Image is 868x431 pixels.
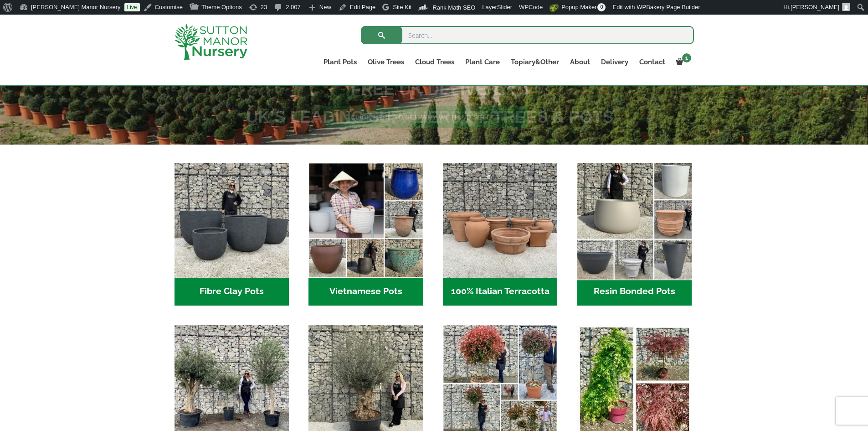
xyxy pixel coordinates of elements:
[460,56,505,68] a: Plant Care
[175,278,289,306] h2: Fibre Clay Pots
[443,163,557,277] img: Home - 1B137C32 8D99 4B1A AA2F 25D5E514E47D 1 105 c
[124,3,140,11] a: Live
[505,56,565,68] a: Topiary&Other
[410,56,460,68] a: Cloud Trees
[307,140,755,167] h1: Where quality grows on every tree..
[308,163,423,277] img: Home - 6E921A5B 9E2F 4B13 AB99 4EF601C89C59 1 105 c
[791,4,839,10] span: [PERSON_NAME]
[175,163,289,306] a: Visit product category Fibre Clay Pots
[682,53,691,62] span: 1
[565,56,596,68] a: About
[577,278,692,306] h2: Resin Bonded Pots
[175,24,247,60] img: logo
[393,4,411,10] span: Site Kit
[308,278,423,306] h2: Vietnamese Pots
[318,56,362,68] a: Plant Pots
[574,160,694,280] img: Home - 67232D1B A461 444F B0F6 BDEDC2C7E10B 1 105 c
[362,56,410,68] a: Olive Trees
[308,163,423,306] a: Visit product category Vietnamese Pots
[175,163,289,277] img: Home - 8194B7A3 2818 4562 B9DD 4EBD5DC21C71 1 105 c 1
[597,3,606,11] span: 0
[634,56,671,68] a: Contact
[95,75,754,131] h1: FREE UK DELIVERY UK’S LEADING SUPPLIERS OF TREES & POTS
[443,278,557,306] h2: 100% Italian Terracotta
[596,56,634,68] a: Delivery
[443,163,557,306] a: Visit product category 100% Italian Terracotta
[432,4,475,11] span: Rank Math SEO
[577,163,692,306] a: Visit product category Resin Bonded Pots
[671,56,694,68] a: 1
[361,26,694,44] input: Search...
